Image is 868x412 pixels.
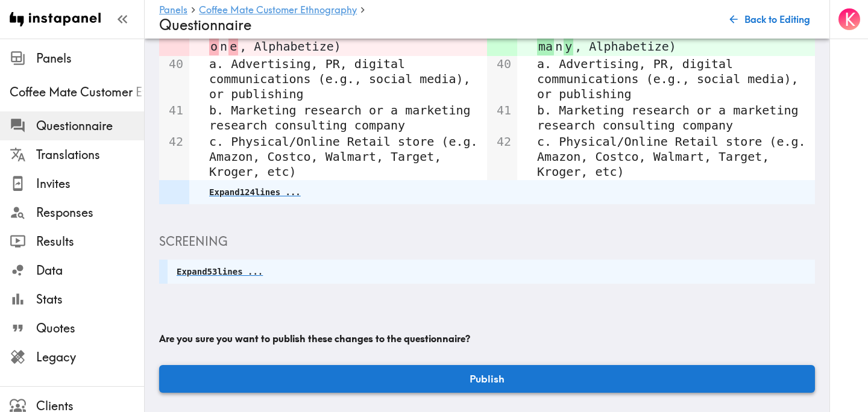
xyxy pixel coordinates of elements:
[837,7,861,31] button: K
[238,38,342,55] span: , Alphabetize)
[219,38,228,55] span: n
[209,38,219,55] span: o
[177,267,263,276] pre: Expand 53 lines ...
[209,187,301,197] pre: Expand 124 lines ...
[36,50,144,67] span: Panels
[493,103,511,118] pre: 41
[725,7,815,31] button: Back to Editing
[159,365,815,393] button: Publish
[36,117,144,134] span: Questionnaire
[537,103,814,133] pre: b. Marketing research or a marketing research consulting company
[537,134,814,179] pre: c. Physical/Online Retail store (e.g. Amazon, Costco, Walmart, Target, Kroger, etc)
[159,16,715,34] h4: Questionnaire
[199,5,357,16] a: Coffee Mate Customer Ethnography
[10,84,144,101] span: Coffee Mate Customer Ethnography
[159,233,815,250] h5: Screening
[573,38,678,55] span: , Alphabetize)
[36,233,144,250] span: Results
[36,349,144,366] span: Legacy
[165,57,183,72] pre: 40
[159,5,187,16] a: Panels
[554,38,564,55] span: n
[36,204,144,221] span: Responses
[36,320,144,337] span: Quotes
[228,38,238,55] span: e
[493,134,511,149] pre: 42
[537,57,814,102] pre: a. Advertising, PR, digital communications (e.g., social media), or publishing
[493,57,511,72] pre: 40
[165,134,183,149] pre: 42
[209,57,486,102] pre: a. Advertising, PR, digital communications (e.g., social media), or publishing
[209,103,486,133] pre: b. Marketing research or a marketing research consulting company
[36,175,144,192] span: Invites
[36,291,144,308] span: Stats
[36,262,144,279] span: Data
[537,38,554,55] span: ma
[159,332,470,345] b: Are you sure you want to publish these changes to the questionnaire?
[36,146,144,163] span: Translations
[564,38,573,55] span: y
[165,103,183,118] pre: 41
[209,134,486,179] pre: c. Physical/Online Retail store (e.g. Amazon, Costco, Walmart, Target, Kroger, etc)
[844,9,855,30] span: K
